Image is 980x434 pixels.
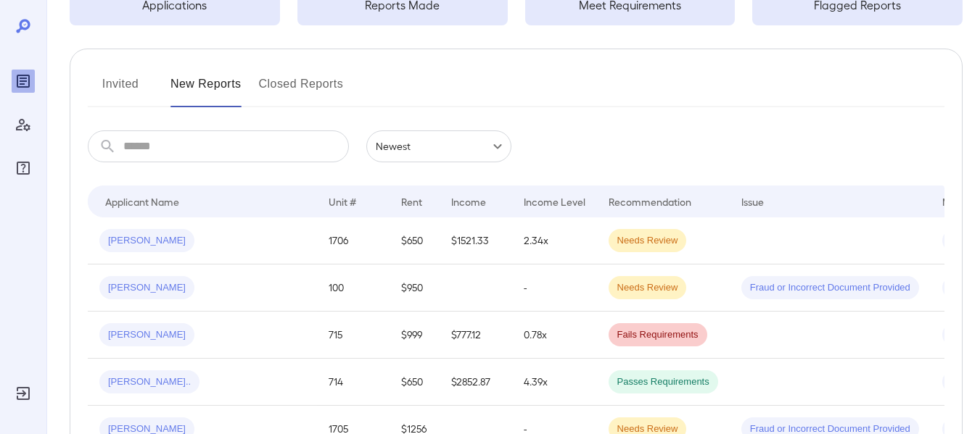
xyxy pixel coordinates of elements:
div: Income [451,193,486,210]
td: $650 [390,217,440,264]
td: $999 [390,312,440,359]
span: Fails Requirements [609,328,707,342]
span: Passes Requirements [609,375,718,389]
td: $650 [390,359,440,406]
div: Method [942,193,978,210]
td: 714 [317,359,390,406]
span: [PERSON_NAME] [99,328,194,342]
td: $2852.87 [440,359,512,406]
span: Needs Review [609,281,687,295]
button: New Reports [170,72,242,107]
div: Log Out [12,382,35,405]
div: FAQ [12,157,35,180]
span: Fraud or Incorrect Document Provided [741,281,919,295]
td: 1706 [317,217,390,264]
td: 100 [317,264,390,312]
div: Rent [401,193,424,210]
div: Applicant Name [105,193,179,210]
td: $777.12 [440,312,512,359]
div: Newest [366,130,511,162]
span: [PERSON_NAME].. [99,375,199,389]
td: 0.78x [512,312,597,359]
span: Needs Review [609,234,687,248]
button: Invited [88,72,153,107]
div: Manage Users [12,113,35,136]
td: $1521.33 [440,217,512,264]
div: Income Level [524,193,585,210]
div: Recommendation [609,193,691,210]
td: $950 [390,264,440,312]
td: 4.39x [512,359,597,406]
td: 2.34x [512,217,597,264]
div: Reports [12,70,35,93]
td: 715 [317,312,390,359]
div: Issue [741,193,765,210]
span: [PERSON_NAME] [99,234,194,248]
button: Closed Reports [259,72,344,107]
td: - [512,264,597,312]
span: [PERSON_NAME] [99,281,194,295]
div: Unit # [329,193,356,210]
